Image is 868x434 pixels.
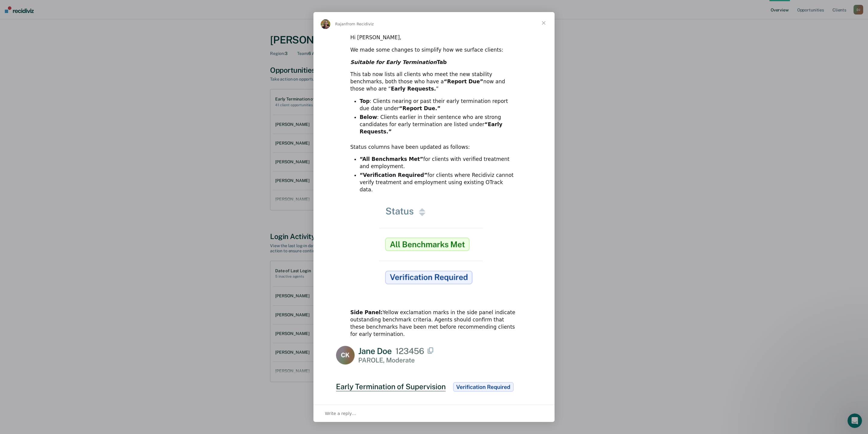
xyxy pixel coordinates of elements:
b: “Early Requests.” [360,121,502,135]
span: Write a reply… [325,410,356,417]
b: Top [360,98,370,104]
img: Profile image for Rajan [321,19,330,29]
b: Side Panel: [350,309,382,315]
div: Status columns have been updated as follows: [350,144,518,151]
div: We made some changes to simplify how we surface clients: [350,46,518,54]
li: for clients with verified treatment and employment. [360,156,518,170]
span: from Recidiviz [346,22,374,26]
b: Early Requests. [391,86,436,92]
div: Open conversation and reply [313,405,555,422]
b: “Verification Required” [360,172,427,178]
li: : Clients nearing or past their early termination report due date under [360,98,518,112]
li: for clients where Recidiviz cannot verify treatment and employment using existing OTrack data. [360,172,518,193]
i: Suitable for Early Termination [350,59,437,65]
div: Hi [PERSON_NAME], [350,34,518,41]
span: Rajan [335,22,346,26]
div: This tab now lists all clients who meet the new stability benchmarks, both those who have a now a... [350,71,518,92]
div: Yellow exclamation marks in the side panel indicate outstanding benchmark criteria. Agents should... [350,309,518,338]
li: : Clients earlier in their sentence who are strong candidates for early termination are listed under [360,114,518,136]
b: “All Benchmarks Met” [360,156,423,162]
span: Close [533,12,555,34]
b: Below [360,114,377,120]
b: “Report Due.” [399,105,440,111]
b: Tab [350,59,447,65]
b: “Report Due” [444,78,483,85]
